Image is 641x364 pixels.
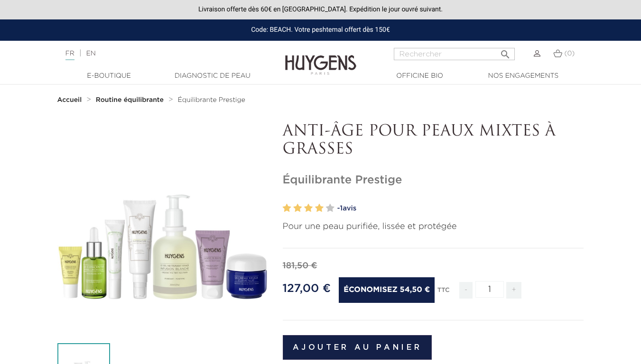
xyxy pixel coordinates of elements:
[372,71,467,81] a: Officine Bio
[62,71,157,81] a: E-Boutique
[500,46,511,57] i: 
[283,335,432,360] button: Ajouter au panier
[177,97,245,103] span: Équilibrante Prestige
[283,262,317,270] span: 181,50 €
[283,201,291,215] label: 1
[65,50,74,60] a: FR
[304,201,313,215] label: 3
[283,283,331,294] span: 127,00 €
[475,281,504,298] input: Quantité
[506,282,521,299] span: +
[564,50,575,57] span: (0)
[337,201,584,216] a: -1avis
[437,280,450,306] div: TTC
[315,201,324,215] label: 4
[283,220,584,233] p: Pour une peau purifiée, lissée et protégée
[285,40,356,76] img: Huygens
[283,173,584,187] h1: Équilibrante Prestige
[57,96,84,104] a: Accueil
[326,201,334,215] label: 5
[293,201,302,215] label: 2
[340,205,343,212] span: 1
[394,48,515,60] input: Rechercher
[86,50,95,57] a: EN
[96,96,166,104] a: Routine équilibrante
[497,45,514,58] button: 
[165,71,260,81] a: Diagnostic de peau
[61,48,260,59] div: |
[476,71,571,81] a: Nos engagements
[459,282,473,299] span: -
[57,97,82,103] strong: Accueil
[339,277,435,303] span: Économisez 54,50 €
[283,123,584,159] p: ANTI-ÂGE POUR PEAUX MIXTES À GRASSES
[177,96,245,104] a: Équilibrante Prestige
[96,97,164,103] strong: Routine équilibrante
